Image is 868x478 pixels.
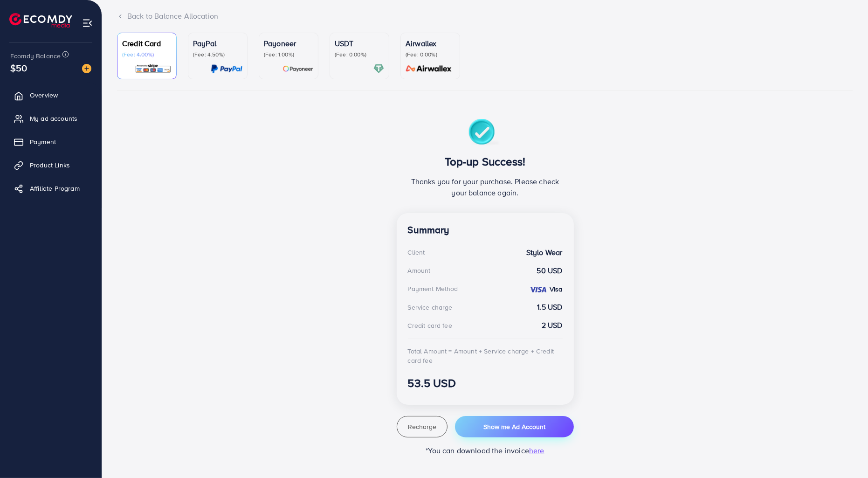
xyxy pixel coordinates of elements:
div: Total Amount = Amount + Service charge + Credit card fee [408,346,563,366]
span: Overview [30,90,58,100]
a: Overview [7,86,95,104]
span: Affiliate Program [30,184,80,193]
div: Service charge [408,303,453,312]
img: card [403,63,455,74]
p: PayPal [193,38,242,49]
strong: 50 USD [537,265,563,276]
p: (Fee: 4.50%) [193,51,242,58]
strong: Stylo Wear [526,247,563,258]
img: menu [82,18,93,28]
span: $50 [8,57,29,79]
img: success [468,119,502,147]
p: *You can download the invoice [397,445,574,456]
p: (Fee: 1.00%) [264,51,313,58]
div: Back to Balance Allocation [117,11,853,21]
h4: Summary [408,224,563,236]
p: Airwallex [406,38,455,49]
img: logo [9,13,72,28]
img: card [282,63,313,74]
a: Product Links [7,156,95,174]
a: Affiliate Program [7,179,95,198]
h3: 53.5 USD [408,376,563,390]
button: Show me Ad Account [455,416,573,437]
p: (Fee: 0.00%) [335,51,384,58]
iframe: Chat [828,436,861,471]
p: (Fee: 0.00%) [406,51,455,58]
p: (Fee: 4.00%) [122,51,172,58]
div: Client [408,248,425,257]
span: Show me Ad Account [483,422,545,431]
div: Credit card fee [408,321,452,330]
p: Thanks you for your purchase. Please check your balance again. [408,176,563,198]
div: Amount [408,266,431,275]
strong: 2 USD [542,320,563,331]
img: card [373,63,384,74]
div: Payment Method [408,284,458,293]
a: Payment [7,132,95,151]
span: Ecomdy Balance [10,51,61,61]
h3: Top-up Success! [408,155,563,168]
button: Recharge [397,416,448,437]
img: card [135,63,172,74]
span: Recharge [408,422,436,431]
p: Payoneer [264,38,313,49]
img: credit [529,286,547,293]
img: image [82,64,91,73]
strong: 1.5 USD [537,302,562,312]
p: Credit Card [122,38,172,49]
strong: Visa [550,284,563,294]
span: Product Links [30,160,70,170]
p: USDT [335,38,384,49]
span: here [529,445,544,456]
span: My ad accounts [30,114,77,123]
img: card [211,63,242,74]
a: My ad accounts [7,109,95,128]
span: Payment [30,137,56,146]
